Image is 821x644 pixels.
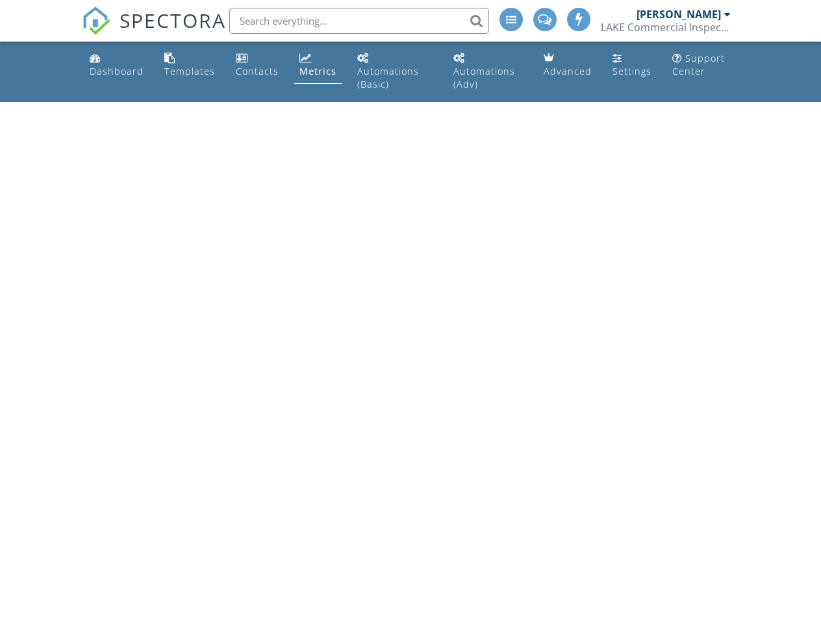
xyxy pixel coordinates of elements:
div: Contacts [236,65,279,77]
a: SPECTORA [82,18,226,45]
div: Dashboard [90,65,144,77]
img: The Best Home Inspection Software - Spectora [82,6,110,35]
div: Settings [613,65,651,77]
div: Advanced [544,65,592,77]
a: Dashboard [84,47,149,84]
span: SPECTORA [120,6,226,34]
a: Automations (Basic) [352,47,437,97]
div: Metrics [299,65,336,77]
a: Advanced [538,47,597,84]
a: Templates [159,47,220,84]
a: Support Center [667,47,737,84]
a: Metrics [294,47,342,84]
div: Templates [164,65,215,77]
div: [PERSON_NAME] [637,8,721,21]
a: Automations (Advanced) [448,47,528,97]
div: Automations (Adv) [453,65,515,90]
div: LAKE Commercial Inspections & Consulting, llc. [601,21,731,34]
div: Support Center [672,52,725,77]
a: Settings [607,47,657,84]
input: Search everything... [229,8,489,34]
div: Automations (Basic) [357,65,419,90]
a: Contacts [231,47,284,84]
